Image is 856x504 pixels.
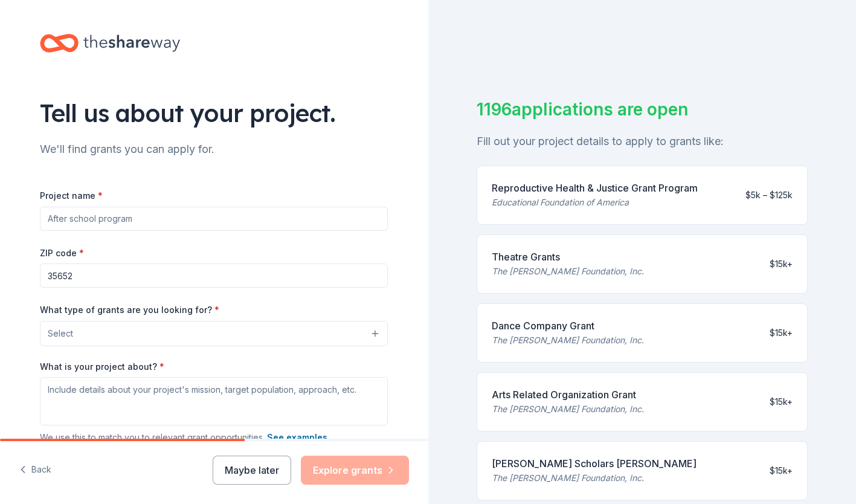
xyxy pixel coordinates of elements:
[492,250,644,264] div: Theatre Grants
[40,304,219,316] label: What type of grants are you looking for?
[40,321,388,346] button: Select
[770,326,793,340] div: $15k+
[40,263,388,288] input: 12345 (U.S. only)
[40,361,164,373] label: What is your project about?
[492,471,697,485] div: The [PERSON_NAME] Foundation, Inc.
[492,318,644,333] div: Dance Company Grant
[48,326,73,341] span: Select
[40,207,388,231] input: After school program
[770,257,793,271] div: $15k+
[492,402,644,416] div: The [PERSON_NAME] Foundation, Inc.
[492,195,698,210] div: Educational Foundation of America
[213,456,291,485] button: Maybe later
[19,457,51,483] button: Back
[40,96,388,130] div: Tell us about your project.
[745,188,793,202] div: $5k – $125k
[492,456,697,471] div: [PERSON_NAME] Scholars [PERSON_NAME]
[40,247,84,259] label: ZIP code
[40,140,388,159] div: We'll find grants you can apply for.
[770,395,793,409] div: $15k+
[267,430,327,445] button: See examples
[492,333,644,347] div: The [PERSON_NAME] Foundation, Inc.
[492,264,644,279] div: The [PERSON_NAME] Foundation, Inc.
[492,181,698,195] div: Reproductive Health & Justice Grant Program
[40,432,327,442] span: We use this to match you to relevant grant opportunities.
[477,132,808,151] div: Fill out your project details to apply to grants like:
[492,387,644,402] div: Arts Related Organization Grant
[40,190,103,202] label: Project name
[477,97,808,122] div: 1196 applications are open
[770,464,793,478] div: $15k+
